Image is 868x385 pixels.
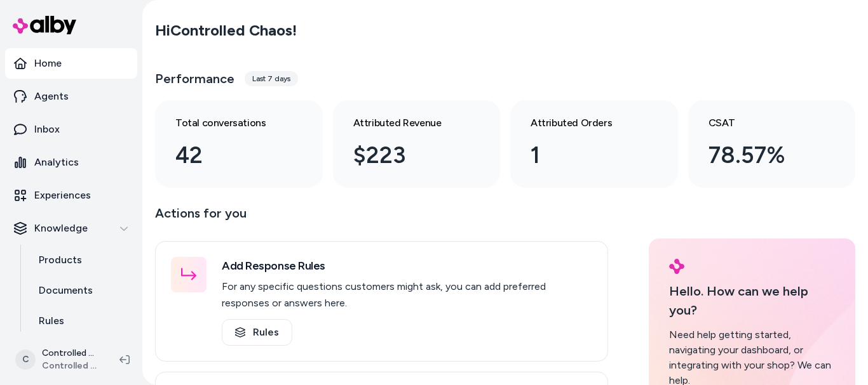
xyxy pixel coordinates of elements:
[245,71,298,86] div: Last 7 days
[5,180,137,211] a: Experiences
[510,100,678,188] a: Attributed Orders 1
[688,100,856,188] a: CSAT 78.57%
[13,16,76,34] img: alby Logo
[34,155,79,170] p: Analytics
[531,115,637,131] h3: Attributed Orders
[26,275,137,306] a: Documents
[175,138,282,173] div: 42
[5,48,137,79] a: Home
[5,213,137,244] button: Knowledge
[42,347,99,360] p: Controlled Chaos Shopify
[15,349,36,370] span: C
[669,282,835,320] p: Hello. How can we help you?
[39,283,93,298] p: Documents
[222,278,592,311] p: For any specific questions customers might ask, you can add preferred responses or answers here.
[34,56,62,71] p: Home
[26,306,137,336] a: Rules
[39,252,82,268] p: Products
[34,122,60,137] p: Inbox
[5,81,137,112] a: Agents
[353,115,460,131] h3: Attributed Revenue
[42,360,99,372] span: Controlled Chaos
[5,114,137,145] a: Inbox
[222,319,292,346] a: Rules
[34,89,69,104] p: Agents
[155,21,297,40] h2: Hi Controlled Chaos !
[709,138,815,173] div: 78.57%
[34,188,91,203] p: Experiences
[669,259,684,274] img: alby Logo
[175,115,282,131] h3: Total conversations
[5,147,137,178] a: Analytics
[333,100,501,188] a: Attributed Revenue $223
[26,245,137,275] a: Products
[222,257,592,275] h3: Add Response Rules
[531,138,637,173] div: 1
[155,70,234,88] h3: Performance
[8,339,109,380] button: CControlled Chaos ShopifyControlled Chaos
[39,313,64,329] p: Rules
[34,221,88,236] p: Knowledge
[155,100,323,188] a: Total conversations 42
[155,203,608,233] p: Actions for you
[709,115,815,131] h3: CSAT
[353,138,460,173] div: $223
